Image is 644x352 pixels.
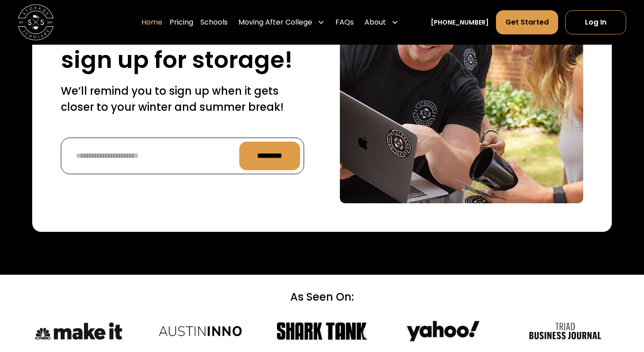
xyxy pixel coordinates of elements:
[18,4,54,40] img: Storage Scholars main logo
[32,289,612,305] div: As Seen On:
[335,10,354,35] a: FAQs
[61,138,304,174] form: Reminder Form
[361,10,402,35] div: About
[141,10,162,35] a: Home
[496,10,558,34] a: Get Started
[32,319,125,343] img: CNBC Make It logo.
[235,10,328,35] div: Moving After College
[200,10,228,35] a: Schools
[364,17,386,28] div: About
[431,18,489,27] a: [PHONE_NUMBER]
[61,83,304,115] p: We’ll remind you to sign up when it gets closer to your winter and summer break!
[169,10,193,35] a: Pricing
[238,17,312,28] div: Moving After College
[565,10,626,34] a: Log In
[61,18,304,74] h2: Set a reminder to sign up for storage!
